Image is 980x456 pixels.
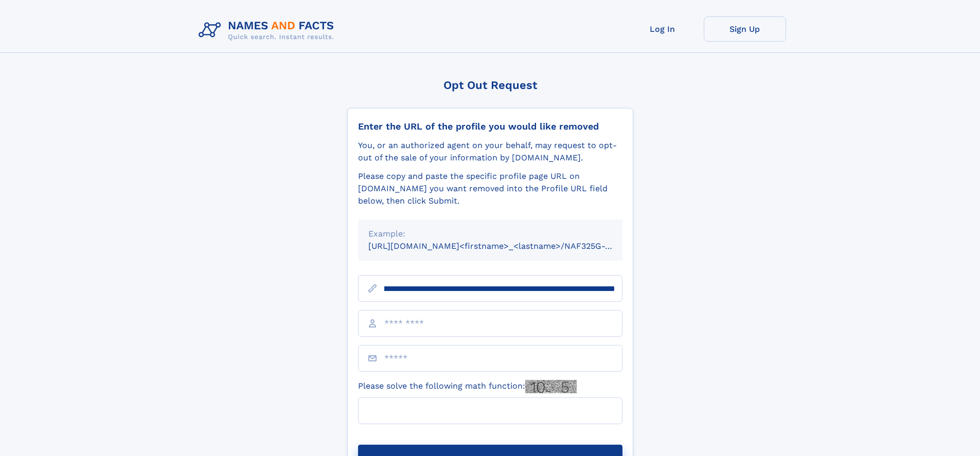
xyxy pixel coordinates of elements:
[368,241,642,251] small: [URL][DOMAIN_NAME]<firstname>_<lastname>/NAF325G-xxxxxxxx
[358,380,577,393] label: Please solve the following math function:
[358,139,622,164] div: You, or an authorized agent on your behalf, may request to opt-out of the sale of your informatio...
[621,16,704,42] a: Log In
[704,16,786,42] a: Sign Up
[368,228,612,240] div: Example:
[358,121,622,132] div: Enter the URL of the profile you would like removed
[194,16,343,44] img: Logo Names and Facts
[358,170,622,207] div: Please copy and paste the specific profile page URL on [DOMAIN_NAME] you want removed into the Pr...
[347,79,633,92] div: Opt Out Request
